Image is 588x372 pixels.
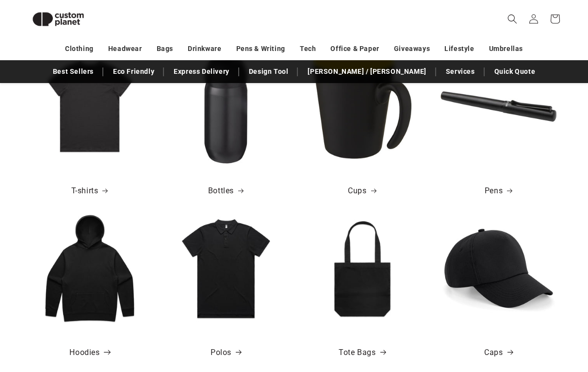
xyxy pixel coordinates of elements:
[441,63,480,80] a: Services
[65,40,94,57] a: Clothing
[444,40,474,57] a: Lifestyle
[300,40,316,57] a: Tech
[236,40,285,57] a: Pens & Writing
[188,40,221,57] a: Drinkware
[169,63,234,80] a: Express Delivery
[71,184,108,198] a: T-shirts
[24,4,92,34] img: Custom Planet
[208,184,244,198] a: Bottles
[330,40,379,57] a: Office & Paper
[69,346,109,360] a: Hoodies
[490,63,540,80] a: Quick Quote
[422,267,588,372] iframe: Chat Widget
[303,63,431,80] a: [PERSON_NAME] / [PERSON_NAME]
[489,40,523,57] a: Umbrellas
[394,40,430,57] a: Giveaways
[339,346,385,360] a: Tote Bags
[502,8,523,30] summary: Search
[48,63,98,80] a: Best Sellers
[304,49,420,165] img: Oli 360 ml ceramic mug with handle
[108,63,159,80] a: Eco Friendly
[348,184,376,198] a: Cups
[108,40,142,57] a: Headwear
[211,346,241,360] a: Polos
[244,63,294,80] a: Design Tool
[157,40,173,57] a: Bags
[485,184,512,198] a: Pens
[168,49,284,165] img: HydroFlex™ 500 ml squeezy sport bottle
